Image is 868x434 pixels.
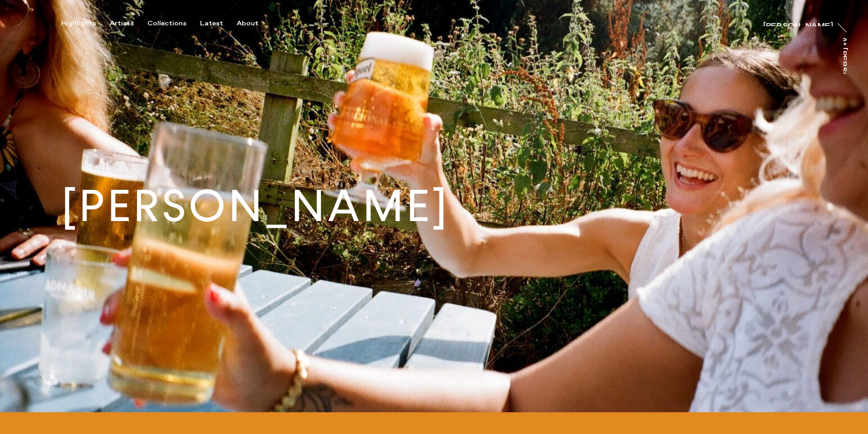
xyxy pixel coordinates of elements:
[110,19,147,28] button: Artists
[237,19,258,28] div: About
[840,37,847,118] div: At [PERSON_NAME]
[763,17,833,26] a: [PERSON_NAME]
[147,19,200,28] button: Collections
[844,37,853,74] a: At [PERSON_NAME]
[200,19,223,28] div: Latest
[61,19,96,28] div: Highlights
[147,19,186,28] div: Collections
[61,19,110,28] button: Highlights
[237,19,272,28] button: About
[200,19,237,28] button: Latest
[61,184,450,228] h1: [PERSON_NAME]
[763,23,833,30] div: [PERSON_NAME]
[110,19,134,28] div: Artists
